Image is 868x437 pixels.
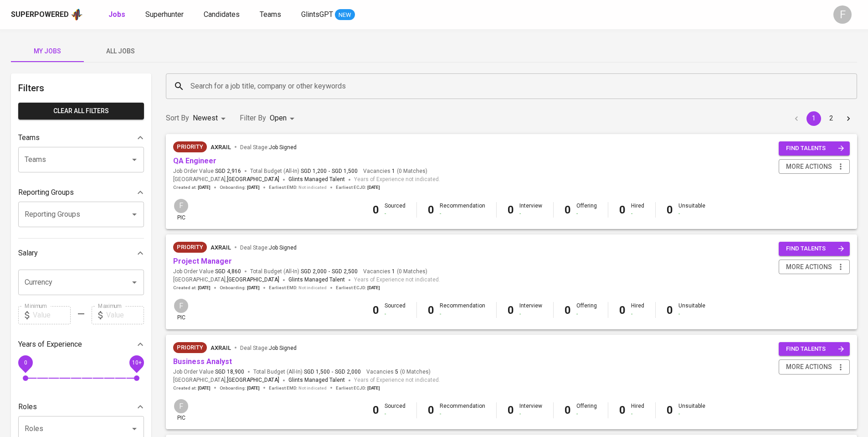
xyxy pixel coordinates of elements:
span: Earliest EMD : [269,184,327,191]
span: 1 [390,167,395,175]
div: Hired [631,302,644,317]
button: Open [128,153,141,166]
b: 0 [619,404,626,416]
div: - [440,410,485,418]
span: more actions [786,161,832,172]
span: - [332,368,333,376]
div: Roles [18,398,144,416]
span: [GEOGRAPHIC_DATA] [227,175,279,184]
span: - [329,268,330,276]
span: find talents [786,344,844,354]
div: - [576,210,597,218]
span: Years of Experience not indicated. [354,376,440,385]
p: Salary [18,248,38,259]
span: [DATE] [367,184,380,191]
button: page 1 [806,111,821,126]
img: app logo [71,8,83,21]
div: - [385,410,406,418]
div: Unsuitable [678,302,705,317]
span: Job Order Value [173,167,241,175]
a: Project Manager [173,257,232,265]
span: Glints Managed Talent [288,176,345,182]
h6: Filters [18,81,144,95]
span: Earliest ECJD : [336,385,380,391]
span: SGD 2,000 [335,368,361,376]
a: QA Engineer [173,156,216,165]
div: Interview [519,202,542,218]
span: 0 [24,359,27,365]
span: Open [270,114,287,122]
span: Job Signed [269,245,297,251]
a: GlintsGPT NEW [301,9,355,21]
span: GlintsGPT [301,10,333,19]
b: 0 [565,304,571,317]
span: SGD 1,200 [301,167,327,175]
input: Value [106,306,144,324]
span: Years of Experience not indicated. [354,276,440,285]
div: Recommendation [440,302,485,317]
span: SGD 2,500 [332,268,358,276]
div: - [631,210,644,218]
button: more actions [779,159,850,174]
b: 0 [373,304,379,317]
span: Deal Stage : [240,245,297,251]
span: Job Signed [269,144,297,151]
b: 0 [667,304,673,317]
button: Open [128,276,141,289]
b: 0 [619,304,626,317]
div: New Job received from Demand Team [173,242,207,253]
span: [DATE] [247,285,260,291]
span: My Jobs [16,46,78,57]
span: find talents [786,143,844,154]
span: Glints Managed Talent [288,377,345,383]
span: Clear All filters [26,105,137,117]
div: Open [270,110,298,127]
button: Go to page 2 [824,111,838,126]
span: Glints Managed Talent [288,276,345,283]
span: Earliest EMD : [269,385,327,391]
span: [DATE] [247,385,260,391]
button: find talents [779,342,850,356]
span: find talents [786,244,844,254]
span: Superhunter [145,10,184,19]
div: - [576,310,597,318]
span: Created at : [173,184,211,191]
div: pic [173,198,189,222]
div: New Job received from Demand Team [173,141,207,152]
p: Sort By [166,113,189,124]
a: Candidates [204,9,241,21]
div: - [519,210,542,218]
span: Deal Stage : [240,144,297,151]
div: Offering [576,402,597,418]
div: Salary [18,244,144,262]
span: SGD 2,000 [301,268,327,276]
div: - [385,310,406,318]
button: Open [128,422,141,435]
div: - [678,410,705,418]
span: Total Budget (All-In) [253,368,361,376]
div: - [631,410,644,418]
p: Teams [18,132,40,143]
div: F [173,198,189,214]
div: Years of Experience [18,335,144,354]
div: - [385,210,406,218]
span: more actions [786,361,832,373]
span: [DATE] [198,184,211,191]
a: Superhunter [145,9,185,21]
b: Jobs [108,10,125,19]
span: NEW [335,10,355,20]
div: Interview [519,402,542,418]
p: Roles [18,401,37,412]
span: Onboarding : [220,385,260,391]
div: Sourced [385,302,406,317]
b: 0 [619,203,626,216]
span: [DATE] [247,184,260,191]
b: 0 [508,304,514,317]
span: SGD 18,900 [215,368,244,376]
div: Hired [631,402,644,418]
span: Priority [173,142,207,151]
span: SGD 1,500 [332,167,358,175]
span: Job Signed [269,345,297,351]
div: - [519,410,542,418]
span: All Jobs [89,46,151,57]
